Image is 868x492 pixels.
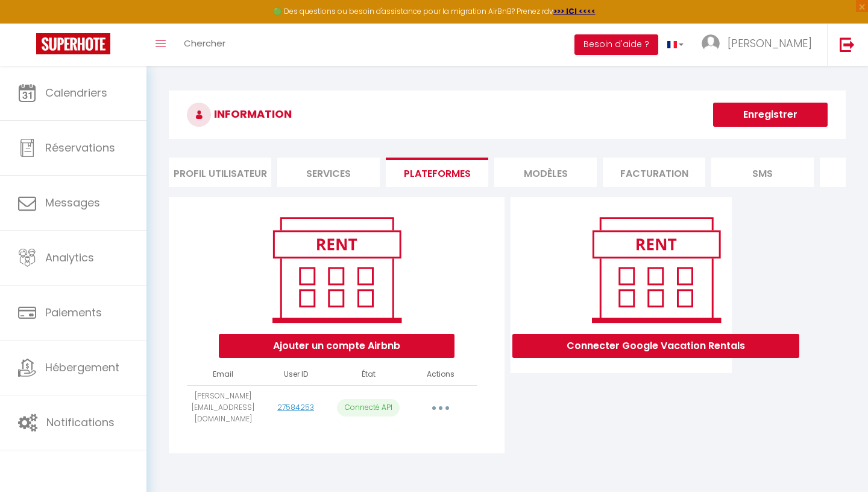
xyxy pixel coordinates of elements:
img: Super Booking [36,33,110,54]
button: Connecter Google Vacation Rentals [512,334,799,358]
li: MODÈLES [494,158,597,187]
li: Services [277,158,380,187]
span: Hébergement [45,360,119,375]
button: Ajouter un compte Airbnb [219,334,454,358]
a: >>> ICI <<<< [553,6,596,16]
button: Enregistrer [713,103,828,127]
span: Réservations [45,140,115,155]
li: SMS [711,158,814,187]
span: Messages [45,195,100,210]
th: User ID [259,364,332,385]
td: [PERSON_NAME][EMAIL_ADDRESS][DOMAIN_NAME] [187,385,259,430]
img: ... [702,34,720,53]
img: rent.png [260,212,414,328]
li: Profil Utilisateur [169,158,271,187]
span: [PERSON_NAME] [728,36,812,51]
a: 27584253 [277,402,314,412]
h3: INFORMATION [169,91,846,139]
span: Paiements [45,305,102,320]
a: Chercher [175,24,234,66]
img: rent.png [579,212,733,328]
li: Plateformes [386,158,488,187]
th: Email [187,364,259,385]
li: Facturation [603,158,705,187]
button: Besoin d'aide ? [574,34,658,55]
th: Actions [404,364,477,385]
a: ... [PERSON_NAME] [693,24,827,66]
p: Connecté API [337,399,400,417]
span: Chercher [184,37,225,50]
img: logout [840,37,855,52]
span: Notifications [46,415,115,430]
th: État [332,364,404,385]
span: Calendriers [45,85,107,100]
span: Analytics [45,250,94,265]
